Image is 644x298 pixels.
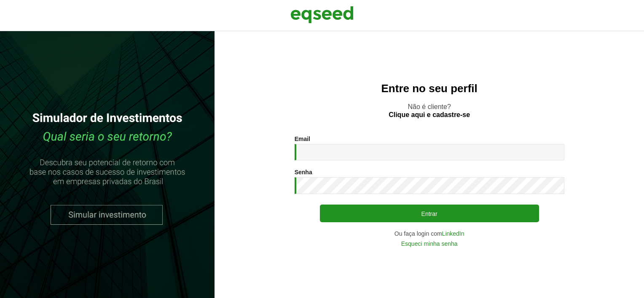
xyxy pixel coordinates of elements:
[320,205,539,222] button: Entrar
[295,169,312,175] label: Senha
[231,103,627,119] p: Não é cliente?
[231,82,627,95] h2: Entre no seu perfil
[290,4,354,25] img: EqSeed Logo
[401,241,458,247] a: Esqueci minha senha
[295,231,564,237] div: Ou faça login com
[389,112,470,118] a: Clique aqui e cadastre-se
[442,231,464,237] a: LinkedIn
[295,136,310,142] label: Email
